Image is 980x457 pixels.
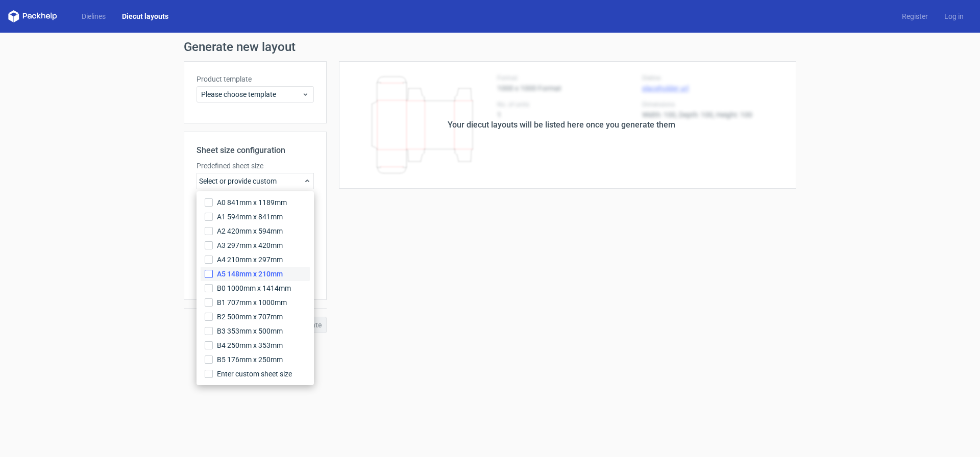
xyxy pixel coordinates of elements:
[197,173,314,189] div: Select or provide custom
[217,312,283,322] span: B2 500mm x 707mm
[201,89,302,99] span: Please choose template
[217,269,283,279] span: A5 148mm x 210mm
[217,197,287,208] span: A0 841mm x 1189mm
[217,283,291,293] span: B0 1000mm x 1414mm
[217,369,292,379] span: Enter custom sheet size
[217,326,283,336] span: B3 353mm x 500mm
[217,297,287,308] span: B1 707mm x 1000mm
[197,161,314,171] label: Predefined sheet size
[936,11,972,21] a: Log in
[217,226,283,236] span: A2 420mm x 594mm
[217,354,283,365] span: B5 176mm x 250mm
[448,119,675,131] div: Your diecut layouts will be listed here once you generate them
[197,74,314,84] label: Product template
[184,41,796,53] h1: Generate new layout
[197,144,314,157] h2: Sheet size configuration
[217,255,283,265] span: A4 210mm x 297mm
[217,212,283,222] span: A1 594mm x 841mm
[217,340,283,350] span: B4 250mm x 353mm
[217,240,283,250] span: A3 297mm x 420mm
[114,11,177,21] a: Diecut layouts
[894,11,936,21] a: Register
[73,11,114,21] a: Dielines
